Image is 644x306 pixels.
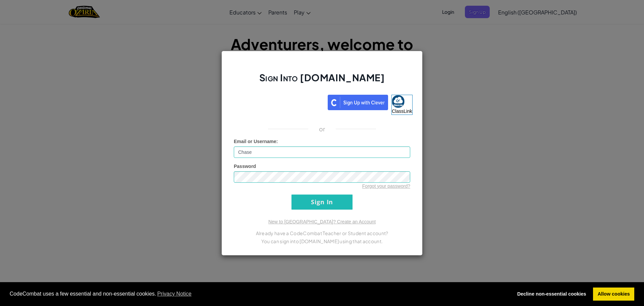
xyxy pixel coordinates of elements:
[291,194,353,210] input: Sign In
[234,71,410,91] h2: Sign Into [DOMAIN_NAME]
[234,237,410,245] p: You can sign into [DOMAIN_NAME] using that account.
[268,219,376,224] a: New to [GEOGRAPHIC_DATA]? Create an Account
[328,95,388,110] img: clever_sso_button@2x.png
[319,125,325,133] p: or
[156,289,193,299] a: learn more about cookies
[228,94,328,109] iframe: Sign in with Google Button
[392,108,412,114] span: ClassLink
[513,288,591,301] a: deny cookies
[10,289,507,299] span: CodeCombat uses a few essential and non-essential cookies.
[234,139,276,144] span: Email or Username
[234,164,256,169] span: Password
[392,95,405,108] img: classlink-logo-small.png
[234,138,278,145] label: :
[593,288,634,301] a: allow cookies
[234,229,410,237] p: Already have a CodeCombat Teacher or Student account?
[362,183,410,189] a: Forgot your password?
